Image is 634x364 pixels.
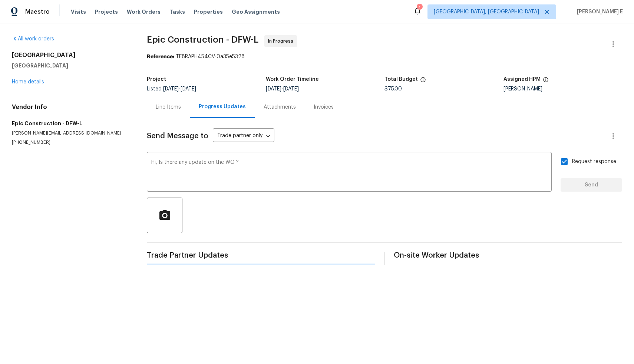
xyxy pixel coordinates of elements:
span: Listed [147,86,196,92]
h5: [GEOGRAPHIC_DATA] [12,62,129,69]
span: [GEOGRAPHIC_DATA], [GEOGRAPHIC_DATA] [434,8,539,16]
span: [PERSON_NAME] E [574,8,623,16]
h5: Assigned HPM [503,77,541,82]
span: [DATE] [283,86,299,92]
span: Properties [194,8,223,16]
h4: Vendor Info [12,103,129,111]
span: [DATE] [266,86,281,92]
div: [PERSON_NAME] [503,86,623,92]
span: Tasks [169,9,185,14]
p: [PERSON_NAME][EMAIL_ADDRESS][DOMAIN_NAME] [12,130,129,136]
h5: Epic Construction - DFW-L [12,120,129,127]
h5: Work Order Timeline [266,77,319,82]
h5: Project [147,77,166,82]
span: The total cost of line items that have been proposed by Opendoor. This sum includes line items th... [420,77,426,86]
span: - [266,86,299,92]
div: Line Items [156,103,181,111]
span: $75.00 [384,86,402,92]
span: Epic Construction - DFW-L [147,35,258,44]
div: TE8RAPH454CV-0a35e5328 [147,53,622,60]
span: Maestro [25,8,50,16]
span: Work Orders [127,8,161,16]
p: [PHONE_NUMBER] [12,139,129,146]
span: The hpm assigned to this work order. [543,77,549,86]
span: [DATE] [181,86,196,92]
div: Invoices [314,103,334,111]
div: Progress Updates [199,103,246,110]
span: On-site Worker Updates [394,252,622,259]
span: Visits [71,8,86,16]
span: Geo Assignments [232,8,280,16]
a: Home details [12,79,44,85]
a: All work orders [12,36,54,42]
span: Trade Partner Updates [147,252,375,259]
h2: [GEOGRAPHIC_DATA] [12,52,129,59]
div: Trade partner only [213,130,274,142]
div: 1 [417,4,422,12]
span: Request response [572,158,616,166]
div: Attachments [264,103,296,111]
span: Projects [95,8,118,16]
span: - [163,86,196,92]
span: Send Message to [147,132,208,140]
h5: Total Budget [384,77,418,82]
span: In Progress [268,37,296,45]
span: [DATE] [163,86,179,92]
textarea: Hi, Is there any update on the WO ? [151,160,547,186]
b: Reference: [147,54,174,59]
